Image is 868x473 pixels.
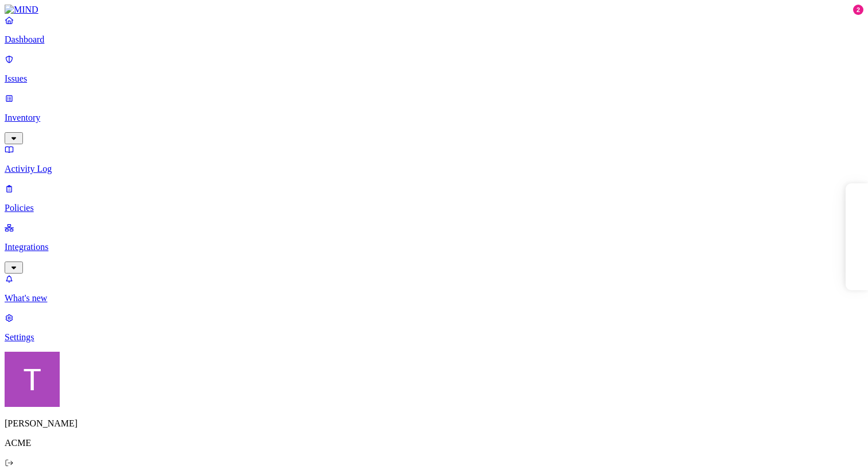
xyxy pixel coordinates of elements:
div: 2 [853,5,863,15]
p: [PERSON_NAME] [5,418,863,429]
a: Dashboard [5,15,863,45]
a: Activity Log [5,144,863,174]
p: Activity Log [5,164,863,174]
p: ACME [5,438,863,448]
a: Integrations [5,222,863,272]
a: MIND [5,5,863,15]
p: What's new [5,293,863,303]
p: Issues [5,74,863,84]
a: Settings [5,313,863,343]
a: Issues [5,54,863,84]
img: Tzvi Shir-Vaknin [5,352,60,407]
p: Inventory [5,113,863,123]
p: Settings [5,332,863,343]
p: Integrations [5,242,863,252]
p: Policies [5,203,863,213]
a: Inventory [5,93,863,143]
img: MIND [5,5,38,15]
a: What's new [5,274,863,303]
p: Dashboard [5,34,863,45]
a: Policies [5,183,863,213]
